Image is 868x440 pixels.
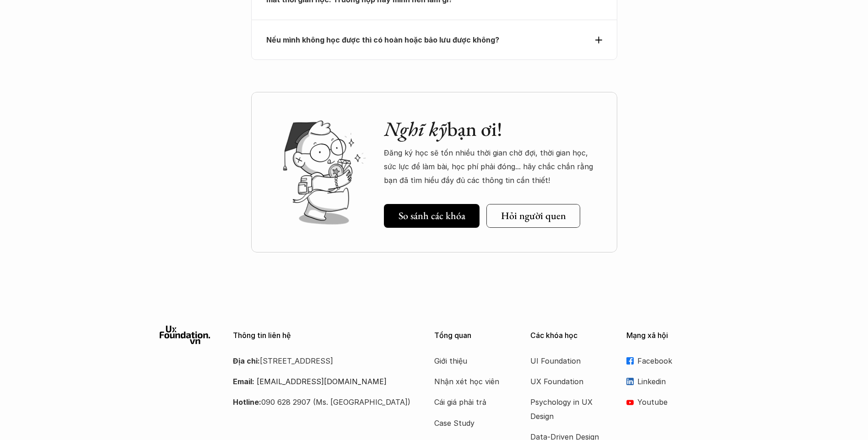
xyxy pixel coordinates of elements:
a: So sánh các khóa [384,204,480,228]
p: Các khóa học [530,331,613,340]
strong: Địa chỉ: [233,356,260,365]
strong: Nếu mình không học được thì có hoàn hoặc bảo lưu được không? [266,35,499,44]
strong: Hotline: [233,397,261,407]
p: Tổng quan [434,331,517,340]
p: Đăng ký học sẽ tốn nhiều thời gian chờ đợi, thời gian học, sức lực để làm bài, học phí phải đóng.... [384,146,599,188]
a: Facebook [626,354,709,368]
h5: So sánh các khóa [399,210,465,222]
a: Giới thiệu [434,354,507,368]
a: UX Foundation [530,375,604,388]
a: Nhận xét học viên [434,375,507,388]
a: Youtube [626,395,709,409]
em: Nghĩ kỹ [384,116,447,142]
h2: bạn ơi! [384,117,599,141]
p: Linkedin [637,375,709,388]
p: [STREET_ADDRESS] [233,354,411,368]
p: 090 628 2907 (Ms. [GEOGRAPHIC_DATA]) [233,395,411,409]
a: Case Study [434,416,507,430]
strong: Email: [233,377,254,386]
p: Thông tin liên hệ [233,331,411,340]
a: UI Foundation [530,354,604,368]
a: Psychology in UX Design [530,395,604,423]
a: Cái giá phải trả [434,395,507,409]
p: Youtube [637,395,709,409]
a: Linkedin [626,375,709,388]
p: Mạng xã hội [626,331,709,340]
p: Facebook [637,354,709,368]
a: [EMAIL_ADDRESS][DOMAIN_NAME] [257,377,387,386]
h5: Hỏi người quen [501,210,566,222]
a: Hỏi người quen [486,204,580,228]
